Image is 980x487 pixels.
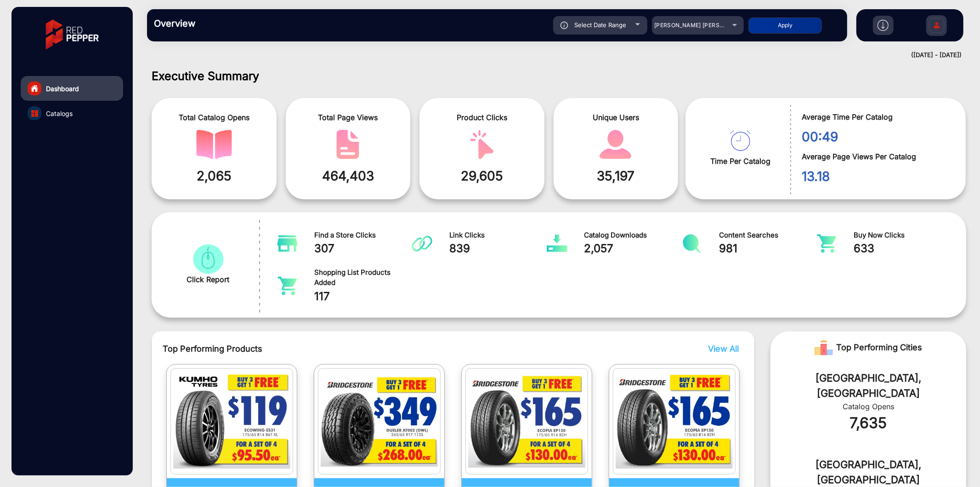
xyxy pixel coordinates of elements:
[187,274,229,285] span: Click Report
[784,412,952,434] div: 7,635
[330,130,366,159] img: catalog
[561,166,672,186] span: 35,197
[784,401,952,412] div: Catalog Opens
[561,22,568,29] img: icon
[802,127,952,146] span: 00:49
[31,110,38,117] img: catalog
[21,101,123,126] a: Catalogs
[837,338,923,357] span: Top Performing Cities
[802,167,952,186] span: 13.18
[584,240,682,257] span: 2,057
[277,277,298,295] img: catalog
[547,234,567,253] img: catalog
[574,21,626,29] span: Select Date Range
[561,112,672,123] span: Unique Users
[293,166,404,186] span: 464,403
[138,51,962,60] div: ([DATE] - [DATE])
[30,84,39,93] img: home
[616,371,733,472] img: catalog
[315,288,412,305] span: 117
[706,342,736,355] button: View All
[468,371,586,472] img: catalog
[730,130,751,151] img: catalog
[802,111,952,122] span: Average Time Per Catalog
[159,112,270,123] span: Total Catalog Opens
[173,371,291,472] img: catalog
[46,109,73,118] span: Catalogs
[277,234,298,253] img: catalog
[854,230,952,241] span: Buy Now Clicks
[719,230,816,241] span: Content Searches
[39,12,105,58] img: vmg-logo
[293,112,404,123] span: Total Page Views
[464,130,500,159] img: catalog
[190,244,226,274] img: catalog
[719,240,816,257] span: 981
[816,234,837,253] img: catalog
[927,11,946,43] img: Sign%20Up.svg
[426,166,538,186] span: 29,605
[21,76,123,101] a: Dashboard
[152,69,966,83] h1: Executive Summary
[154,18,283,29] h3: Overview
[426,112,538,123] span: Product Clicks
[46,84,79,93] span: Dashboard
[878,20,889,31] img: h2download.svg
[854,240,952,257] span: 633
[802,151,952,162] span: Average Page Views Per Catalog
[449,240,547,257] span: 839
[412,234,432,253] img: catalog
[315,230,412,241] span: Find a Store Clicks
[598,130,634,159] img: catalog
[748,17,822,34] button: Apply
[315,240,412,257] span: 307
[708,344,739,354] span: View All
[784,371,952,401] div: [GEOGRAPHIC_DATA], [GEOGRAPHIC_DATA]
[584,230,682,241] span: Catalog Downloads
[815,338,833,357] img: Rank image
[315,267,412,288] span: Shopping List Products Added
[196,130,232,159] img: catalog
[449,230,547,241] span: Link Clicks
[654,22,804,29] span: [PERSON_NAME] [PERSON_NAME] T-[PERSON_NAME]
[321,371,438,472] img: catalog
[159,166,270,186] span: 2,065
[681,234,702,253] img: catalog
[163,342,606,355] span: Top Performing Products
